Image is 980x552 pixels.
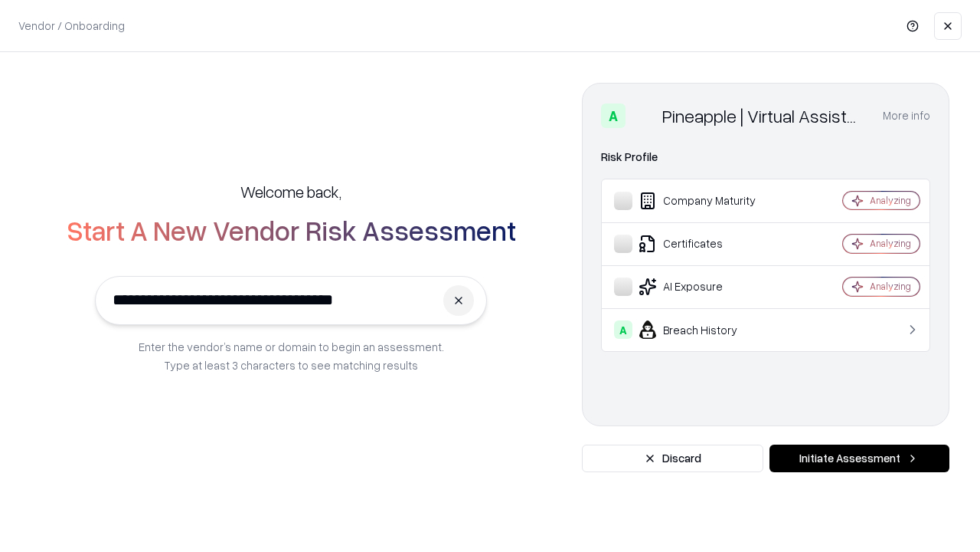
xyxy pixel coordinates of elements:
[662,103,864,128] div: Pineapple | Virtual Assistant Agency
[883,102,930,130] button: More info
[870,280,911,293] div: Analyzing
[139,337,444,374] p: Enter the vendor’s name or domain to begin an assessment. Type at least 3 characters to see match...
[769,445,949,472] button: Initiate Assessment
[614,192,797,210] div: Company Maturity
[601,148,930,166] div: Risk Profile
[67,215,516,245] h2: Start A New Vendor Risk Assessment
[18,18,125,34] p: Vendor / Onboarding
[614,235,797,253] div: Certificates
[870,237,911,250] div: Analyzing
[240,181,341,202] h5: Welcome back,
[632,103,656,128] img: Pineapple | Virtual Assistant Agency
[614,320,632,339] div: A
[614,320,797,339] div: Breach History
[870,194,911,207] div: Analyzing
[614,278,797,296] div: AI Exposure
[601,103,626,128] div: A
[582,445,763,472] button: Discard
